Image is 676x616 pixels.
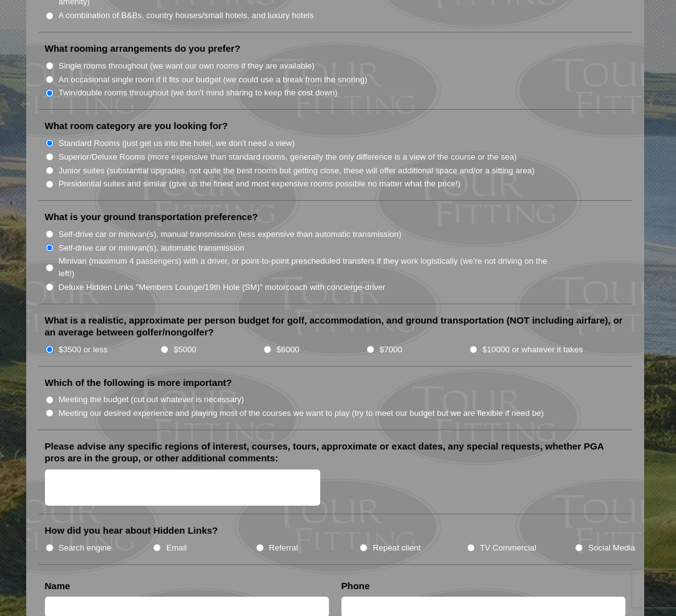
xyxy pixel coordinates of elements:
label: What room category are you looking for? [45,120,228,132]
label: Repeat client [373,542,421,554]
label: $7000 [380,344,402,356]
label: $6000 [277,344,299,356]
label: Email [166,542,187,554]
label: Name [45,580,71,592]
label: A combination of B&Bs, country houses/small hotels, and luxury hotels [59,9,314,22]
label: Self-drive car or minivan(s), automatic transmission [59,242,245,254]
label: TV Commercial [480,542,536,554]
label: $5000 [174,344,196,356]
label: An occasional single room if it fits our budget (we could use a break from the snoring) [59,74,368,86]
label: Standard Rooms (just get us into the hotel, we don't need a view) [59,137,295,150]
label: Deluxe Hidden Links "Members Lounge/19th Hole (SM)" motorcoach with concierge-driver [59,281,386,294]
label: Superior/Deluxe Rooms (more expensive than standard rooms, generally the only difference is a vie... [59,151,517,163]
label: Social Media [588,542,635,554]
label: Search engine [59,542,112,554]
label: Meeting the budget (cut out whatever is necessary) [59,393,244,406]
label: Phone [341,580,370,592]
label: Twin/double rooms throughout (we don't mind sharing to keep the cost down) [59,87,338,99]
label: $3500 or less [59,344,108,356]
label: Referral [269,542,298,554]
label: Which of the following is more important? [45,377,232,389]
label: Minivan (maximum 4 passengers) with a driver, or point-to-point prescheduled transfers if they wo... [59,255,561,279]
label: What is a realistic, approximate per person budget for golf, accommodation, and ground transporta... [45,314,625,339]
label: Single rooms throughout (we want our own rooms if they are available) [59,60,315,72]
label: Meeting our desired experience and playing most of the courses we want to play (try to meet our b... [59,407,544,420]
label: Self-drive car or minivan(s), manual transmission (less expensive than automatic transmission) [59,228,401,241]
label: $10000 or whatever it takes [483,344,583,356]
label: What rooming arrangements do you prefer? [45,42,240,55]
label: Presidential suites and similar (give us the finest and most expensive rooms possible no matter w... [59,178,461,190]
label: How did you hear about Hidden Links? [45,524,218,537]
label: Junior suites (substantial upgrades, not quite the best rooms but getting close, these will offer... [59,165,535,177]
label: Please advise any specific regions of interest, courses, tours, approximate or exact dates, any s... [45,440,625,464]
label: What is your ground transportation preference? [45,211,258,223]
